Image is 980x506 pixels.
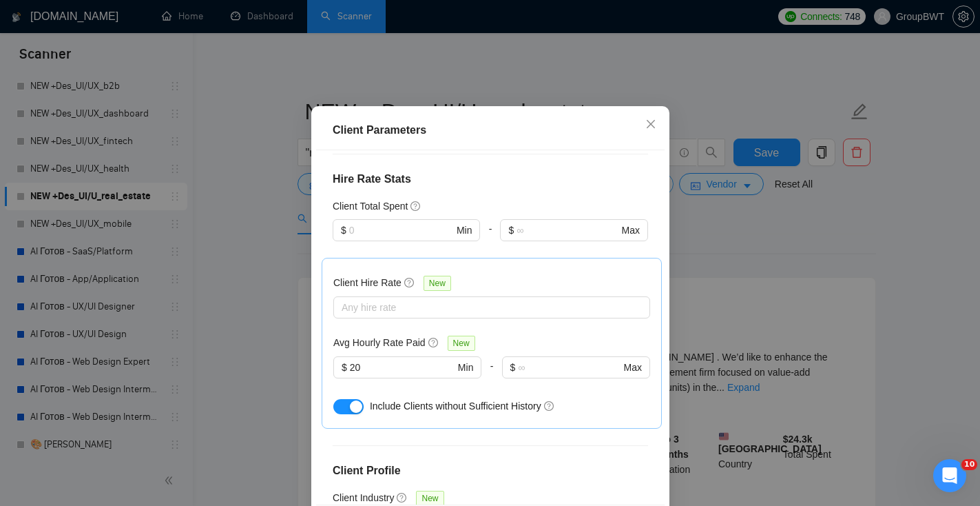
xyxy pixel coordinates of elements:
h5: Client Industry [333,490,394,505]
span: Min [457,360,473,375]
div: - [480,219,500,258]
span: Max [623,360,641,375]
input: ∞ [518,360,621,375]
h5: Client Hire Rate [333,275,402,290]
input: 0 [349,360,455,375]
span: Max [621,223,639,238]
span: question-circle [404,277,415,288]
iframe: Intercom live chat [933,459,966,492]
span: question-circle [543,401,554,412]
h5: Client Total Spent [333,199,408,214]
span: question-circle [397,492,408,503]
h4: Client Profile [333,463,648,479]
div: - [481,356,501,395]
button: Close [632,106,669,143]
span: Include Clients without Sufficient History [369,401,541,412]
span: New [423,276,450,291]
span: close [645,119,656,130]
span: $ [342,360,347,375]
div: Client Parameters [333,122,648,139]
span: $ [508,223,514,238]
span: question-circle [428,337,439,348]
h5: Avg Hourly Rate Paid [333,335,426,350]
span: $ [510,360,515,375]
h4: Hire Rate Stats [333,171,648,188]
span: Min [456,223,472,238]
span: $ [341,223,346,238]
span: New [447,336,475,351]
span: New [416,491,444,506]
span: 10 [961,459,977,470]
span: question-circle [410,201,421,212]
input: 0 [348,223,453,238]
input: ∞ [517,223,618,238]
